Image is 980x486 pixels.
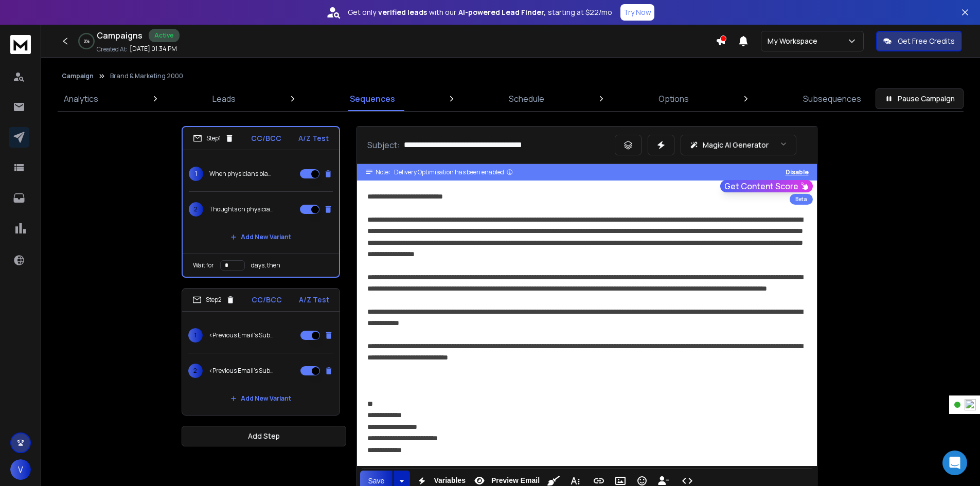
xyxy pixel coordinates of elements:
img: logo [10,35,31,54]
strong: AI-powered Lead Finder, [458,7,546,17]
p: CC/BCC [251,133,281,143]
button: Get Content Score [720,180,813,192]
p: Leads [212,93,236,105]
a: Options [652,86,695,111]
h1: Campaigns [97,29,142,42]
p: Sequences [350,93,395,105]
span: 1 [189,167,203,181]
p: A/Z Test [298,133,329,143]
div: Delivery Optimisation has been enabled [394,168,513,176]
a: Sequences [344,86,401,111]
p: <Previous Email's Subject> [209,367,275,375]
p: Created At: [97,45,128,53]
p: [DATE] 01:34 PM [130,45,177,53]
p: Schedule [509,93,544,105]
a: Leads [206,86,242,111]
p: My Workspace [768,36,822,46]
p: Try Now [623,7,651,17]
p: Get only with our starting at $22/mo [348,7,612,17]
li: Step1CC/BCCA/Z Test1When physicians blame patients instead2Thoughts on physician behaviorAdd New ... [182,126,340,278]
span: Variables [432,476,468,485]
p: Options [658,93,689,105]
div: Beta [790,194,813,205]
button: Pause Campaign [876,88,964,109]
p: 0 % [84,38,90,44]
span: 1 [188,328,203,343]
a: Subsequences [797,86,867,111]
li: Step2CC/BCCA/Z Test1<Previous Email's Subject>2<Previous Email's Subject>Add New Variant [182,288,340,416]
button: Campaign [62,72,94,80]
button: Add Step [182,426,346,446]
a: Schedule [503,86,550,111]
p: Analytics [64,93,98,105]
button: Add New Variant [222,388,299,409]
button: Disable [786,168,809,176]
span: Note: [376,168,390,176]
p: days, then [251,261,280,269]
button: Get Free Credits [876,31,962,51]
p: Subject: [367,139,400,151]
p: Get Free Credits [898,36,955,46]
button: V [10,459,31,480]
p: Subsequences [803,93,861,105]
span: 2 [189,202,203,217]
div: Active [149,29,180,42]
button: Try Now [620,4,654,21]
p: <Previous Email's Subject> [209,331,275,339]
div: Step 2 [192,295,235,304]
p: Brand & Marketing 2000 [110,72,183,80]
button: Add New Variant [222,227,299,247]
button: Magic AI Generator [681,135,796,155]
p: Magic AI Generator [703,140,769,150]
a: Analytics [58,86,104,111]
span: Preview Email [489,476,542,485]
div: Step 1 [193,134,234,143]
p: CC/BCC [252,295,282,305]
p: A/Z Test [299,295,329,305]
span: 2 [188,364,203,378]
p: When physicians blame patients instead [209,170,275,178]
div: Open Intercom Messenger [942,451,967,475]
p: Wait for [193,261,214,269]
p: Thoughts on physician behavior [209,205,275,213]
strong: verified leads [378,7,427,17]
